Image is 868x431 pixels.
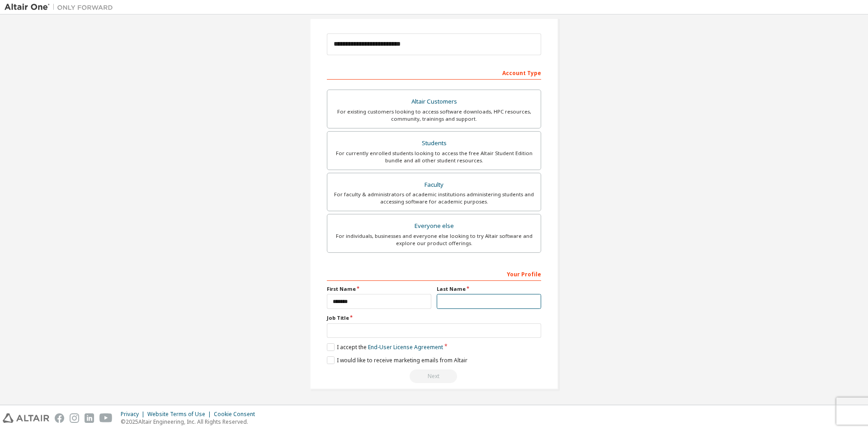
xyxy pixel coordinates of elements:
[333,179,535,191] div: Faculty
[327,314,541,322] label: Job Title
[333,137,535,150] div: Students
[437,285,541,293] label: Last Name
[3,413,49,423] img: altair_logo.svg
[368,343,443,351] a: End-User License Agreement
[121,418,260,426] p: © 2025 Altair Engineering, Inc. All Rights Reserved.
[333,191,535,205] div: For faculty & administrators of academic institutions administering students and accessing softwa...
[70,413,79,423] img: instagram.svg
[327,343,443,351] label: I accept the
[333,108,535,123] div: For existing customers looking to access software downloads, HPC resources, community, trainings ...
[55,413,64,423] img: facebook.svg
[5,3,118,12] img: Altair One
[214,411,260,418] div: Cookie Consent
[327,285,431,293] label: First Name
[333,95,535,108] div: Altair Customers
[327,356,467,364] label: I would like to receive marketing emails from Altair
[333,220,535,232] div: Everyone else
[121,411,147,418] div: Privacy
[327,369,541,383] div: Read and acccept EULA to continue
[333,150,535,164] div: For currently enrolled students looking to access the free Altair Student Edition bundle and all ...
[327,65,541,80] div: Account Type
[327,266,541,281] div: Your Profile
[85,413,94,423] img: linkedin.svg
[333,232,535,247] div: For individuals, businesses and everyone else looking to try Altair software and explore our prod...
[147,411,214,418] div: Website Terms of Use
[99,413,113,423] img: youtube.svg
